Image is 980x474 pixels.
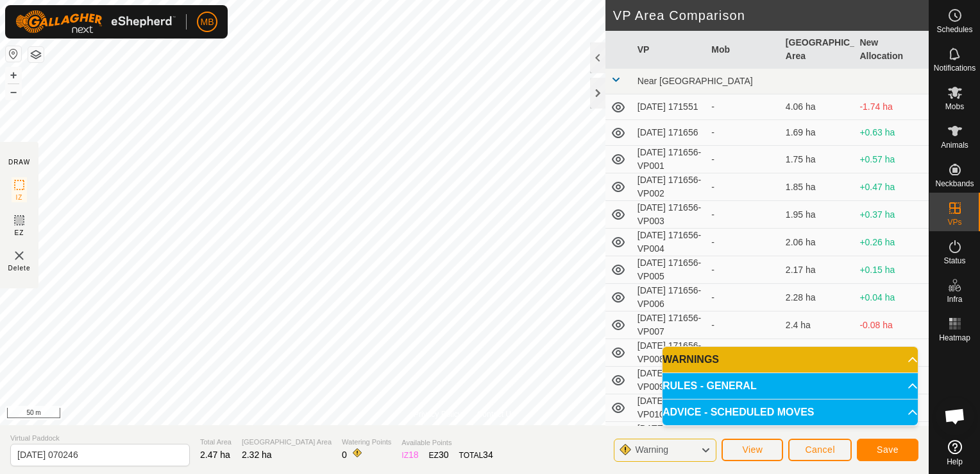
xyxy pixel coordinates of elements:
[941,141,968,149] span: Animals
[638,76,753,86] span: Near [GEOGRAPHIC_DATA]
[947,458,963,466] span: Help
[722,439,783,461] button: View
[929,435,980,471] a: Help
[711,126,775,139] div: -
[632,339,707,367] td: [DATE] 171656-VP008
[945,103,964,110] span: Mobs
[781,120,855,146] td: 1.69 ha
[201,15,214,29] span: MB
[663,355,719,365] span: WARNINGS
[781,173,855,201] td: 1.85 ha
[854,229,929,256] td: +0.26 ha
[854,284,929,312] td: +0.04 ha
[200,450,230,460] span: 2.47 ha
[943,257,965,265] span: Status
[429,448,449,462] div: EZ
[857,439,918,461] button: Save
[401,448,418,462] div: IZ
[16,193,23,202] span: IZ
[781,312,855,339] td: 2.4 ha
[935,180,974,188] span: Neckbands
[632,422,707,450] td: [DATE] 171656-VP011
[632,229,707,256] td: [DATE] 171656-VP004
[632,201,707,229] td: [DATE] 171656-VP003
[342,437,391,448] span: Watering Points
[342,450,347,460] span: 0
[459,448,493,462] div: TOTAL
[854,312,929,339] td: -0.08 ha
[706,31,781,69] th: Mob
[28,47,44,62] button: Map Layers
[711,153,775,166] div: -
[781,256,855,284] td: 2.17 ha
[15,10,176,33] img: Gallagher Logo
[854,146,929,173] td: +0.57 ha
[947,218,961,226] span: VPs
[936,397,974,435] a: Open chat
[632,146,707,173] td: [DATE] 171656-VP001
[477,408,515,420] a: Contact Us
[711,319,775,332] div: -
[781,339,855,367] td: 2.52 ha
[805,444,835,455] span: Cancel
[613,8,929,23] h2: VP Area Comparison
[200,437,232,448] span: Total Area
[483,450,493,460] span: 34
[711,208,775,222] div: -
[854,173,929,201] td: +0.47 ha
[781,146,855,173] td: 1.75 ha
[663,373,918,399] p-accordion-header: RULES - GENERAL
[939,334,970,342] span: Heatmap
[663,399,918,425] p-accordion-header: ADVICE - SCHEDULED MOVES
[854,256,929,284] td: +0.15 ha
[854,120,929,146] td: +0.63 ha
[854,31,929,69] th: New Allocation
[242,437,332,448] span: [GEOGRAPHIC_DATA] Area
[8,157,30,167] div: DRAW
[788,439,852,461] button: Cancel
[711,180,775,194] div: -
[781,94,855,120] td: 4.06 ha
[632,31,707,69] th: VP
[632,367,707,394] td: [DATE] 171656-VP009
[934,64,976,72] span: Notifications
[854,339,929,367] td: -0.2 ha
[632,120,707,146] td: [DATE] 171656
[711,100,775,114] div: -
[711,263,775,277] div: -
[663,347,918,373] p-accordion-header: WARNINGS
[439,450,449,460] span: 30
[635,444,668,455] span: Warning
[936,26,972,33] span: Schedules
[6,67,21,83] button: +
[414,408,462,420] a: Privacy Policy
[15,228,24,238] span: EZ
[663,407,814,417] span: ADVICE - SCHEDULED MOVES
[6,46,21,62] button: Reset Map
[632,284,707,312] td: [DATE] 171656-VP006
[632,256,707,284] td: [DATE] 171656-VP005
[401,437,493,448] span: Available Points
[711,291,775,304] div: -
[781,201,855,229] td: 1.95 ha
[854,201,929,229] td: +0.37 ha
[632,173,707,201] td: [DATE] 171656-VP002
[711,236,775,249] div: -
[781,31,855,69] th: [GEOGRAPHIC_DATA] Area
[742,444,763,455] span: View
[632,394,707,422] td: [DATE] 171656-VP010
[877,444,899,455] span: Save
[10,433,190,444] span: Virtual Paddock
[781,284,855,312] td: 2.28 ha
[242,450,272,460] span: 2.32 ha
[6,84,21,100] button: –
[781,229,855,256] td: 2.06 ha
[947,295,962,303] span: Infra
[854,94,929,120] td: -1.74 ha
[632,312,707,339] td: [DATE] 171656-VP007
[632,94,707,120] td: [DATE] 171551
[409,450,419,460] span: 18
[12,248,27,263] img: VP
[8,263,31,273] span: Delete
[663,381,757,391] span: RULES - GENERAL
